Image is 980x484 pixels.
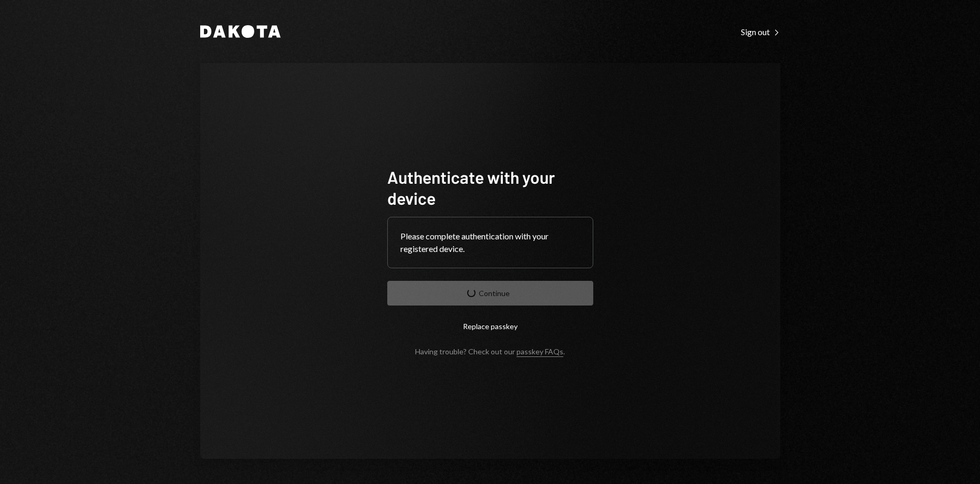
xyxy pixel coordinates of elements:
[517,347,563,357] a: passkey FAQs
[400,230,580,255] div: Please complete authentication with your registered device.
[741,26,780,37] a: Sign out
[387,166,593,208] h1: Authenticate with your device
[387,314,593,339] button: Replace passkey
[741,27,780,37] div: Sign out
[415,347,565,356] div: Having trouble? Check out our .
